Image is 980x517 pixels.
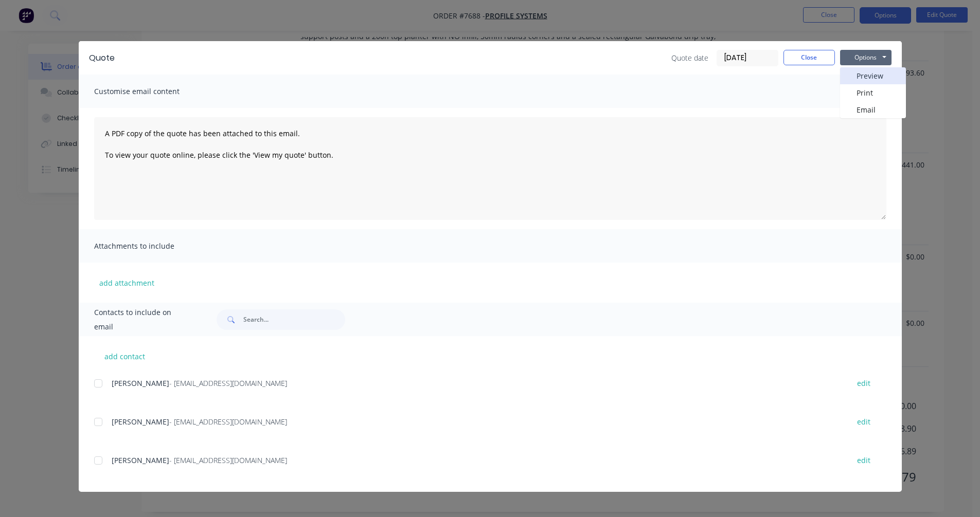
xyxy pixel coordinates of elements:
span: - [EMAIL_ADDRESS][DOMAIN_NAME] [169,455,287,465]
span: Customise email content [94,84,207,99]
span: Quote date [671,52,708,63]
button: Print [840,84,906,101]
button: Options [840,50,892,65]
button: edit [851,415,877,429]
input: Search... [243,309,345,330]
button: Email [840,101,906,118]
span: Attachments to include [94,239,207,253]
span: - [EMAIL_ADDRESS][DOMAIN_NAME] [169,378,287,388]
button: Close [783,50,835,65]
button: edit [851,376,877,390]
span: [PERSON_NAME] [112,378,169,388]
button: add attachment [94,275,159,290]
span: - [EMAIL_ADDRESS][DOMAIN_NAME] [169,417,287,427]
span: [PERSON_NAME] [112,417,169,427]
div: Quote [89,52,115,64]
button: edit [851,453,877,467]
span: [PERSON_NAME] [112,455,169,465]
button: add contact [94,348,156,364]
textarea: A PDF copy of the quote has been attached to this email. To view your quote online, please click ... [94,117,886,220]
span: Contacts to include on email [94,305,191,334]
button: Preview [840,67,906,84]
